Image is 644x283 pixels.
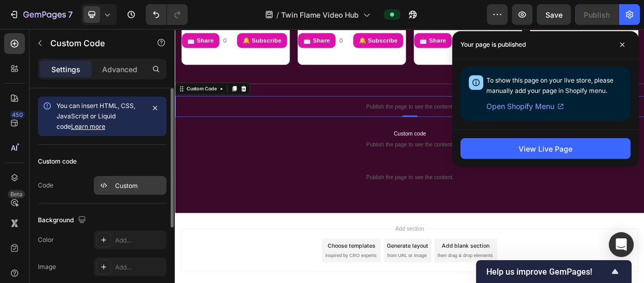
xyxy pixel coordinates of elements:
[10,111,25,119] div: 450
[8,148,614,158] span: Publish the page to see the content.
[8,133,614,146] span: Custom code
[609,232,634,257] div: Open Intercom Messenger
[4,4,77,25] button: 7
[460,39,526,50] p: Your page is published
[71,123,105,130] a: Learn more
[471,6,521,25] button: 📩 Share
[38,213,88,227] div: Background
[460,138,631,159] button: View Live Page
[115,263,164,272] div: Add...
[38,157,77,166] div: Custom code
[519,143,572,154] div: View Live Page
[486,265,621,278] button: Show survey - Help us improve GemPages!
[323,30,347,38] span: 0 views
[50,37,138,49] p: Custom Code
[146,4,188,25] div: Undo/Redo
[38,262,56,272] div: Image
[288,259,334,272] span: Add section
[545,10,563,19] span: Save
[486,76,613,95] span: To show this page on your live store, please manually add your page in Shopify menu.
[38,181,53,190] div: Code
[38,235,54,245] div: Color
[102,64,137,75] p: Advanced
[115,181,164,191] div: Custom
[486,100,554,113] span: Open Shopify Menu
[115,236,164,245] div: Add...
[68,8,73,21] p: 7
[486,267,609,277] span: Help us improve GemPages!
[281,9,359,20] span: Twin Flame Video Hub
[57,102,135,130] span: You can insert HTML, CSS, JavaScript or Liquid code
[477,30,501,38] span: 0 views
[51,64,80,75] p: Settings
[8,190,25,198] div: Beta
[276,9,279,20] span: /
[537,4,571,25] button: Save
[13,75,57,84] div: Custom Code
[175,29,644,283] iframe: Design area
[584,9,610,20] div: Publish
[544,6,610,25] button: 🔔 Subscribe
[526,9,538,22] span: 0
[575,4,619,25] button: Publish
[8,192,614,203] p: Publish the page to see the content.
